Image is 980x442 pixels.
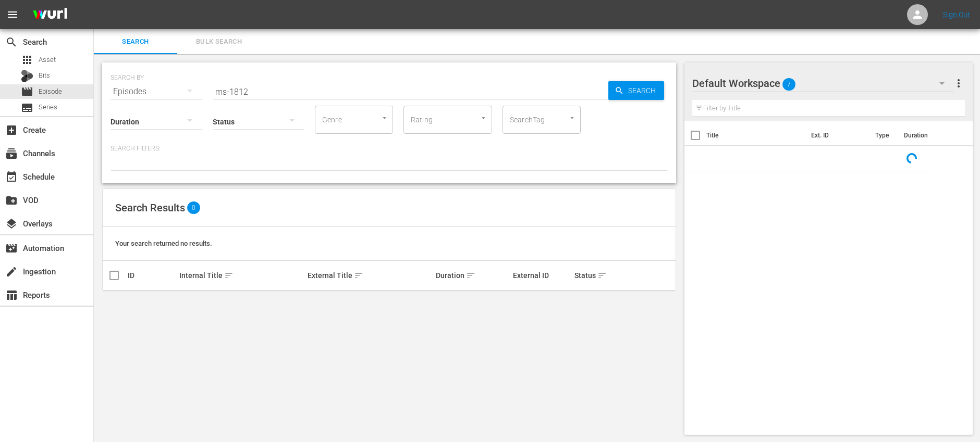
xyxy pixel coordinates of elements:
button: Search [608,81,664,100]
div: Duration [436,269,510,282]
span: Asset [39,55,56,65]
div: Episodes [111,77,202,106]
div: External ID [513,271,571,280]
span: Channels [5,147,18,160]
span: sort [466,271,475,280]
th: Ext. ID [805,121,869,150]
span: Schedule [5,171,18,183]
span: Series [21,102,33,114]
span: sort [597,271,607,280]
span: Asset [21,54,33,66]
span: Episode [21,85,33,98]
span: Automation [5,242,18,255]
button: more_vert [952,71,965,96]
span: VOD [5,194,18,207]
span: sort [354,271,363,280]
span: Your search returned no results. [115,239,212,247]
span: Series [39,102,57,112]
span: Search [624,81,664,100]
span: 7 [782,73,795,95]
span: Reports [5,289,18,301]
div: Internal Title [179,269,304,282]
span: Bits [39,70,50,81]
span: Create [5,124,18,136]
span: 0 [187,201,200,214]
span: Overlays [5,218,18,230]
span: sort [224,271,234,280]
button: Open [379,113,389,123]
button: Open [479,113,488,123]
th: Type [869,121,898,150]
div: External Title [308,269,433,282]
div: ID [128,271,176,280]
div: Default Workspace [692,69,954,98]
span: Search [5,36,18,48]
p: Search Filters: [111,144,668,153]
button: Open [567,113,577,123]
span: menu [6,8,19,21]
span: Search Results [115,201,185,214]
span: Bulk Search [183,36,254,48]
span: Ingestion [5,266,18,278]
div: Bits [21,70,33,82]
a: Sign Out [943,10,970,19]
span: Search [100,36,171,48]
div: Status [574,269,623,282]
img: ans4CAIJ8jUAAAAAAAAAAAAAAAAAAAAAAAAgQb4GAAAAAAAAAAAAAAAAAAAAAAAAJMjXAAAAAAAAAAAAAAAAAAAAAAAAgAT5G... [25,3,75,27]
th: Title [706,121,805,150]
th: Duration [898,121,960,150]
span: more_vert [952,77,965,90]
span: Episode [39,86,62,97]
